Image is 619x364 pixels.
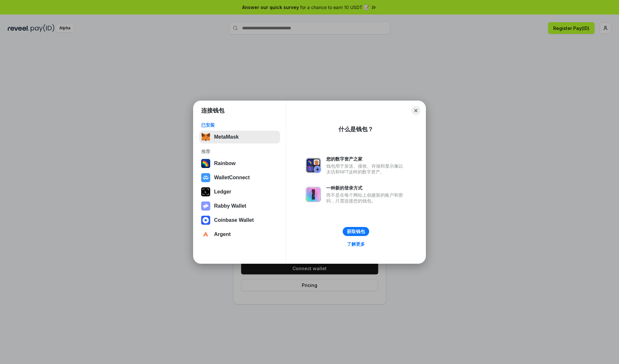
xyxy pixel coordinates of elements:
[201,133,210,142] img: svg+xml,%3Csvg%20fill%3D%22none%22%20height%3D%2233%22%20viewBox%3D%220%200%2035%2033%22%20width%...
[339,125,373,133] div: 什么是钱包？
[411,106,420,115] button: Close
[347,229,365,234] div: 获取钱包
[199,228,280,241] button: Argent
[199,157,280,170] button: Rainbow
[201,216,210,225] img: svg+xml,%3Csvg%20width%3D%2228%22%20height%3D%2228%22%20viewBox%3D%220%200%2028%2028%22%20fill%3D...
[326,192,406,204] div: 而不是在每个网站上创建新的账户和密码，只需连接您的钱包。
[201,230,210,239] img: svg+xml,%3Csvg%20width%3D%2228%22%20height%3D%2228%22%20viewBox%3D%220%200%2028%2028%22%20fill%3D...
[214,189,231,195] div: Ledger
[214,134,239,140] div: MetaMask
[199,200,280,212] button: Rabby Wallet
[214,231,231,237] div: Argent
[201,107,224,114] h1: 连接钱包
[201,202,210,211] img: svg+xml,%3Csvg%20xmlns%3D%22http%3A%2F%2Fwww.w3.org%2F2000%2Fsvg%22%20fill%3D%22none%22%20viewBox...
[306,187,321,202] img: svg+xml,%3Csvg%20xmlns%3D%22http%3A%2F%2Fwww.w3.org%2F2000%2Fsvg%22%20fill%3D%22none%22%20viewBox...
[201,173,210,182] img: svg+xml,%3Csvg%20width%3D%2228%22%20height%3D%2228%22%20viewBox%3D%220%200%2028%2028%22%20fill%3D...
[214,161,236,166] div: Rainbow
[199,185,280,198] button: Ledger
[214,203,246,209] div: Rabby Wallet
[343,227,369,236] button: 获取钱包
[201,149,278,154] div: 推荐
[201,159,210,168] img: svg+xml,%3Csvg%20width%3D%22120%22%20height%3D%22120%22%20viewBox%3D%220%200%20120%20120%22%20fil...
[343,240,369,248] a: 了解更多
[326,163,406,175] div: 钱包用于发送、接收、存储和显示像以太坊和NFT这样的数字资产。
[199,214,280,227] button: Coinbase Wallet
[201,122,278,128] div: 已安装
[199,131,280,143] button: MetaMask
[347,241,365,247] div: 了解更多
[326,185,406,191] div: 一种新的登录方式
[199,171,280,184] button: WalletConnect
[326,156,406,162] div: 您的数字资产之家
[201,187,210,196] img: svg+xml,%3Csvg%20xmlns%3D%22http%3A%2F%2Fwww.w3.org%2F2000%2Fsvg%22%20width%3D%2228%22%20height%3...
[214,217,254,223] div: Coinbase Wallet
[214,175,250,181] div: WalletConnect
[306,158,321,173] img: svg+xml,%3Csvg%20xmlns%3D%22http%3A%2F%2Fwww.w3.org%2F2000%2Fsvg%22%20fill%3D%22none%22%20viewBox...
